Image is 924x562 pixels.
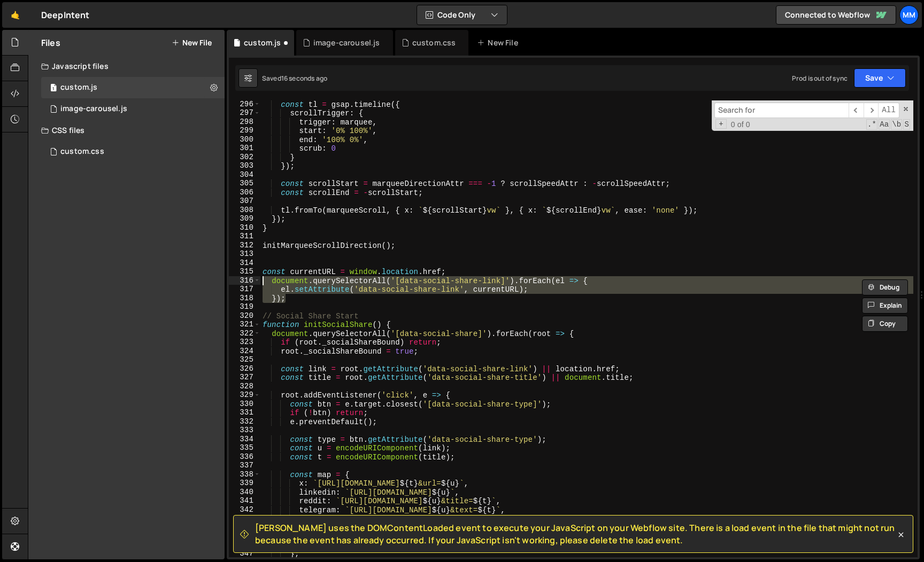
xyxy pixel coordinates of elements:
div: 296 [229,100,260,109]
div: 300 [229,135,260,144]
div: 308 [229,206,260,215]
span: CaseSensitive Search [879,119,890,130]
span: [PERSON_NAME] uses the DOMContentLoaded event to execute your JavaScript on your Webflow site. Th... [255,522,896,546]
button: New File [172,38,212,47]
div: 330 [229,400,260,409]
div: 346 [229,541,260,550]
div: 299 [229,126,260,135]
div: Saved [262,74,327,83]
div: 314 [229,259,260,268]
button: Explain [862,298,908,314]
div: 325 [229,355,260,364]
div: 328 [229,382,260,391]
button: Code Only [417,5,507,25]
div: 320 [229,311,260,321]
div: 345 [229,532,260,541]
div: 303 [229,161,260,170]
div: 340 [229,488,260,497]
div: 313 [229,249,260,259]
div: 16711/45679.js [41,77,225,98]
div: 323 [229,338,260,347]
a: Connected to Webflow [776,5,896,25]
button: Copy [862,316,908,332]
div: 338 [229,470,260,479]
button: Save [854,68,906,88]
div: image-carousel.js [313,37,380,48]
div: 298 [229,118,260,127]
div: 306 [229,188,260,197]
a: 🤙 [2,2,28,28]
div: 16711/45799.js [41,98,225,120]
div: 304 [229,170,260,179]
div: 322 [229,329,260,338]
div: 334 [229,435,260,444]
div: 341 [229,496,260,505]
div: 329 [229,391,260,400]
div: 315 [229,267,260,276]
div: DeepIntent [41,9,90,21]
div: 317 [229,285,260,294]
div: 333 [229,426,260,435]
span: ​ [864,103,879,118]
span: Whole Word Search [891,119,902,130]
span: ​ [849,103,864,118]
div: 301 [229,144,260,153]
div: custom.js [60,83,97,92]
div: image-carousel.js [60,104,127,114]
div: Prod is out of sync [792,74,848,83]
div: 307 [229,197,260,206]
div: Javascript files [28,56,225,77]
div: 318 [229,294,260,303]
div: 342 [229,505,260,514]
div: 310 [229,223,260,232]
div: custom.js [244,37,281,48]
div: 312 [229,241,260,250]
div: custom.css [412,37,456,48]
span: Search In Selection [903,119,910,130]
div: 311 [229,232,260,241]
button: Debug [862,279,908,295]
span: 0 of 0 [727,120,754,129]
div: 332 [229,417,260,426]
div: 337 [229,461,260,470]
div: custom.css [60,147,104,157]
div: 302 [229,153,260,162]
div: New File [477,37,522,48]
div: 336 [229,452,260,462]
div: 335 [229,443,260,452]
div: 316 [229,276,260,285]
div: 319 [229,302,260,311]
span: 1 [50,84,57,93]
span: RegExp Search [866,119,877,130]
: 16711/45677.css [41,141,225,162]
div: 339 [229,479,260,488]
div: 321 [229,320,260,329]
div: 331 [229,408,260,417]
div: 297 [229,108,260,118]
span: Toggle Replace mode [715,119,727,129]
div: CSS files [28,120,225,141]
input: Search for [714,103,849,118]
div: 305 [229,179,260,188]
a: mm [899,5,919,25]
span: Alt-Enter [878,103,899,118]
div: 343 [229,514,260,523]
div: 16 seconds ago [281,74,327,83]
div: 327 [229,373,260,382]
div: 326 [229,364,260,373]
div: 344 [229,523,260,532]
div: 324 [229,347,260,356]
div: 309 [229,214,260,223]
div: 347 [229,549,260,558]
h2: Files [41,37,60,49]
